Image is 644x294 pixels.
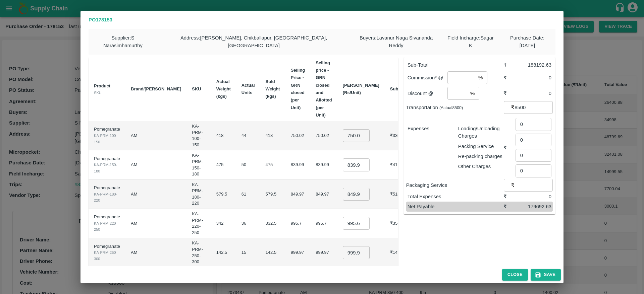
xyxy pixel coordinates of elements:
b: Selling price - GRN closed and Allotted (per Unit) [316,60,332,118]
p: Net Payable [408,203,503,210]
div: Field Incharge : Sagar K [442,29,499,55]
b: Brand/[PERSON_NAME] [131,86,181,91]
b: [PERSON_NAME] (Rs/Unit) [343,83,379,95]
td: 849.97 [310,180,337,209]
td: ₹41999.5 [385,150,416,179]
p: Expenses [408,125,453,132]
div: KA-PRM-100-150 [94,133,120,145]
p: Total Expenses [408,193,503,200]
div: 0 [516,90,551,97]
div: ₹ [503,144,516,151]
td: 995.7 [310,209,337,238]
td: Pomegranate [89,121,125,150]
p: % [478,74,483,81]
p: Re-packing charges [458,153,503,160]
b: Selling Price - GRN closed (per Unit) [291,68,305,110]
p: Other Charges [458,163,503,170]
td: 50 [236,150,260,179]
div: KA-PRM-150-180 [94,162,120,174]
input: 0 [343,188,370,201]
div: ₹ [503,90,516,97]
input: 0 [343,158,370,171]
td: AM [125,180,186,209]
b: Actual Weight (kgs) [216,79,231,99]
td: 475 [211,150,236,179]
td: 15 [236,238,260,267]
small: (Actual 8500 ) [439,105,463,110]
td: 61 [236,180,260,209]
p: Commission* @ [408,74,447,81]
div: SKU [94,90,120,96]
input: 0 [343,246,370,259]
td: ₹33001.1 [385,121,416,150]
td: 579.5 [260,180,285,209]
p: ₹ [511,181,515,189]
p: % [470,90,475,97]
button: Save [531,269,561,281]
p: ₹ [511,104,515,111]
td: 142.5 [211,238,236,267]
div: ₹ [503,203,516,210]
b: Product [94,83,110,88]
div: 179692.63 [516,203,551,210]
td: ₹14999.55 [385,238,416,267]
div: 0 [516,193,551,200]
td: AM [125,121,186,150]
p: Discount @ [408,90,447,97]
td: 475 [260,150,285,179]
td: KA-PRM-220-250 [186,209,211,238]
td: 849.97 [285,180,311,209]
td: KA-PRM-100-150 [186,121,211,150]
td: 839.99 [310,150,337,179]
td: 142.5 [260,238,285,267]
b: Sub Total [390,86,410,91]
p: Packaging Service [406,181,504,189]
td: 750.02 [285,121,311,150]
td: 36 [236,209,260,238]
div: Supplier : S Narasimhamurthy [89,29,157,55]
td: AM [125,150,186,179]
td: 342 [211,209,236,238]
div: KA-PRM-220-250 [94,220,120,233]
td: 839.99 [285,150,311,179]
td: KA-PRM-150-180 [186,150,211,179]
b: SKU [192,86,201,91]
td: 999.97 [285,238,311,267]
div: KA-PRM-250-300 [94,249,120,262]
button: Close [502,269,528,281]
td: 44 [236,121,260,150]
p: Packing Service [458,143,503,150]
td: 995.7 [285,209,311,238]
b: Sold Weight (kgs) [266,79,280,99]
p: Transportation [406,104,504,111]
td: Pomegranate [89,209,125,238]
td: AM [125,238,186,267]
div: ₹ [503,193,516,200]
div: KA-PRM-180-220 [94,191,120,204]
div: Buyers : Lavanur Naga Sivananda Reddy [350,29,442,55]
div: 188192.63 [516,61,551,69]
td: Pomegranate [89,180,125,209]
td: 579.5 [211,180,236,209]
p: Sub-Total [408,61,503,69]
td: Pomegranate [89,150,125,179]
td: KA-PRM-250-300 [186,238,211,267]
td: ₹35845.02 [385,209,416,238]
input: 0 [343,129,370,142]
td: 999.97 [310,238,337,267]
div: 0 [516,74,551,81]
td: ₹51847.87 [385,180,416,209]
td: Pomegranate [89,238,125,267]
td: 332.5 [260,209,285,238]
input: 0 [343,217,370,230]
div: Address : [PERSON_NAME], Chikballapur, [GEOGRAPHIC_DATA], [GEOGRAPHIC_DATA] [157,29,350,55]
div: ₹ [503,74,516,81]
td: 418 [211,121,236,150]
td: AM [125,209,186,238]
div: Purchase Date : [DATE] [499,29,555,55]
b: PO 178153 [89,17,112,22]
div: ₹ [503,61,516,69]
td: KA-PRM-180-220 [186,180,211,209]
td: 418 [260,121,285,150]
td: 750.02 [310,121,337,150]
